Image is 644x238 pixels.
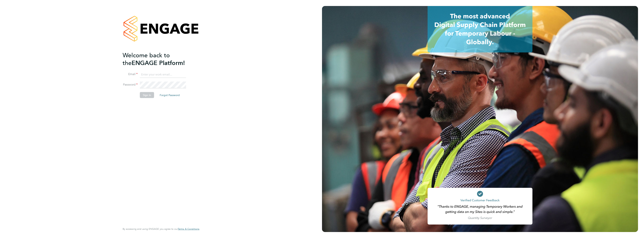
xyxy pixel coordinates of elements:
[123,72,138,76] label: Email
[123,51,196,67] h2: ENGAGE Platform!
[123,51,170,66] span: Welcome back to the
[140,71,186,78] input: Enter your work email...
[123,83,138,87] label: Password
[140,92,154,98] button: Sign In
[178,228,199,231] a: Terms & Conditions
[157,92,183,98] button: Forgot Password
[123,227,199,231] span: By accessing and using ENGAGE you agree to our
